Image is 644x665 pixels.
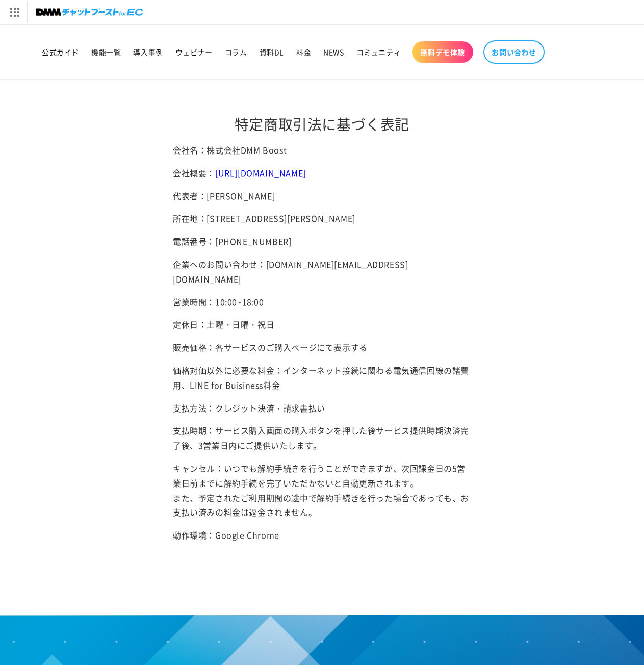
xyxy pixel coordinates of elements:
span: コミュニティ [356,47,401,57]
p: 動作環境：Google Chrome [173,528,471,543]
a: コラム [219,41,253,63]
a: お問い合わせ [483,40,545,64]
a: ウェビナー [169,41,219,63]
span: NEWS [323,47,344,57]
a: [URL][DOMAIN_NAME] [215,167,306,179]
a: 公式ガイド [36,41,85,63]
p: キャンセル：いつでも解約手続きを行うことができますが、次回課金日の5営業日前までに解約手続を完了いただかないと自動更新されます。 また、予定されたご利用期間の途中で解約手続きを行った場合であって... [173,461,471,520]
a: NEWS [317,41,350,63]
p: 営業時間：10:00~18:00 [173,295,471,310]
a: 料金 [290,41,317,63]
span: 機能一覧 [91,47,121,57]
p: 電話番号：[PHONE_NUMBER] [173,234,471,249]
p: 会社概要： [173,166,471,181]
a: 導入事例 [127,41,169,63]
h1: 特定商取引法に基づく表記 [173,115,471,133]
a: 無料デモ体験 [412,41,473,63]
p: 定休日：土曜・日曜・祝日 [173,317,471,332]
p: 会社名：株式会社DMM Boost [173,143,471,158]
p: 販売価格：各サービスのご購入ページにて表示する [173,340,471,355]
span: 資料DL [260,47,284,57]
img: チャットブーストforEC [36,5,143,19]
a: コミュニティ [350,41,407,63]
span: コラム [225,47,247,57]
p: 企業へのお問い合わせ：[DOMAIN_NAME][EMAIL_ADDRESS][DOMAIN_NAME] [173,257,471,287]
p: 支払時期：サービス購入画面の購入ボタンを押した後サービス提供時期決済完了後、3営業日内にご提供いたします。 [173,423,471,453]
img: サービス [2,2,27,23]
p: 所在地：[STREET_ADDRESS][PERSON_NAME] [173,211,471,226]
span: お問い合わせ [492,47,536,57]
span: 公式ガイド [42,47,79,57]
p: 支払方法：クレジット決済・請求書払い [173,401,471,416]
span: 料金 [296,47,311,57]
span: 導入事例 [133,47,163,57]
p: 代表者：[PERSON_NAME] [173,189,471,203]
p: 価格対価以外に必要な料金：インターネット接続に関わる電気通信回線の諸費用、LINE for Buisiness料金 [173,363,471,393]
a: 機能一覧 [85,41,127,63]
span: ウェビナー [175,47,213,57]
span: 無料デモ体験 [420,47,465,57]
a: 資料DL [253,41,290,63]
